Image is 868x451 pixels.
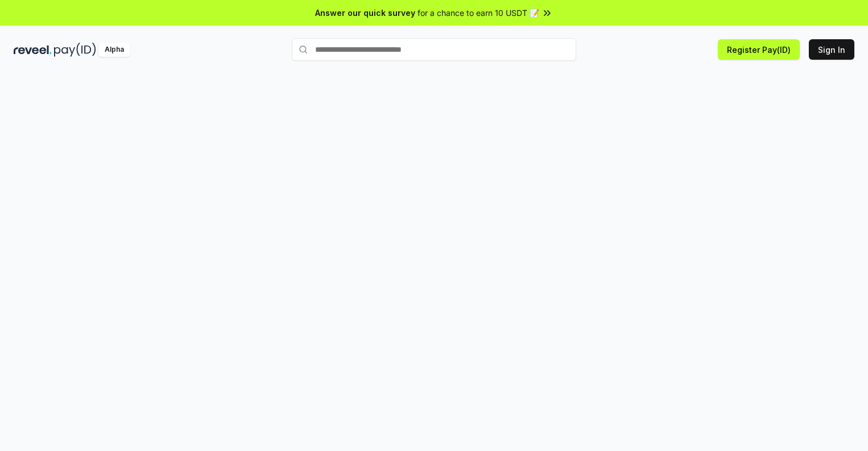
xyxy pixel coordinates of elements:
[418,7,539,19] span: for a chance to earn 10 USDT 📝
[14,43,52,57] img: reveel_dark
[718,39,800,60] button: Register Pay(ID)
[98,43,130,57] div: Alpha
[54,43,96,57] img: pay_id
[809,39,854,60] button: Sign In
[315,7,415,19] span: Answer our quick survey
